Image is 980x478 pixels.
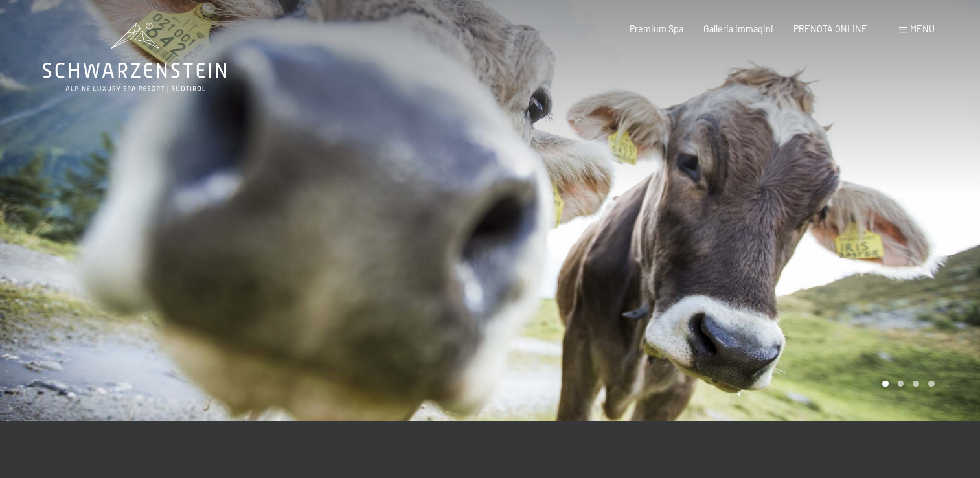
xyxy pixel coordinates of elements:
[910,23,935,34] span: Menu
[365,269,462,282] span: Consenso marketing*
[878,381,935,387] div: Carousel Pagination
[928,381,935,387] div: Carousel Page 4
[793,23,867,34] a: PRENOTA ONLINE
[913,381,919,387] div: Carousel Page 3
[703,23,773,34] a: Galleria immagini
[630,23,683,34] a: Premium Spa
[898,381,904,387] div: Carousel Page 2
[882,381,889,387] div: Carousel Page 1 (Current Slide)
